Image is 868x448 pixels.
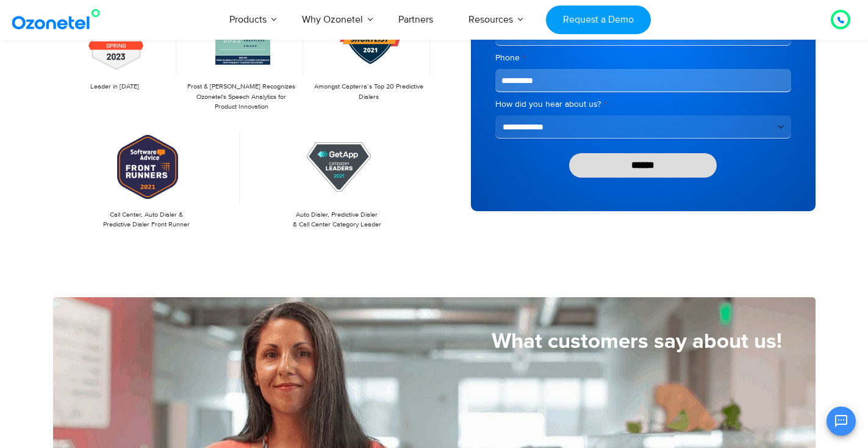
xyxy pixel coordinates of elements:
h5: What customers say about us! [53,331,782,352]
label: How did you hear about us? [495,98,791,110]
p: Auto Dialer, Predictive Dialer & Call Center Category Leader [249,210,425,230]
p: Call Center, Auto Dialer & Predictive Dialer Front Runner [59,210,234,230]
label: Phone [495,52,791,64]
p: Amongst Capterra’s Top 20 Predictive Dialers [313,82,424,102]
p: Frost & [PERSON_NAME] Recognizes Ozonetel's Speech Analytics for Product Innovation [186,82,297,112]
p: Leader in [DATE] [59,82,170,92]
a: Request a Demo [546,5,650,34]
button: Open chat [827,406,856,436]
